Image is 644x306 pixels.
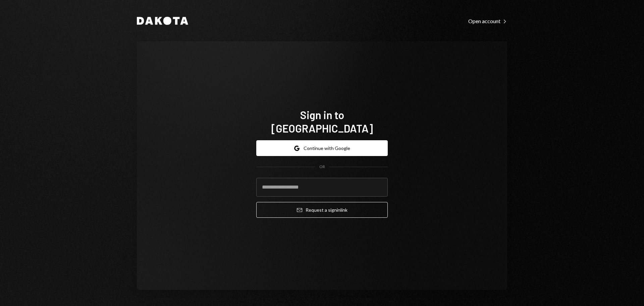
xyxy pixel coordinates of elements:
[256,108,388,135] h1: Sign in to [GEOGRAPHIC_DATA]
[319,164,325,170] div: OR
[468,17,507,24] a: Open account
[256,140,388,156] button: Continue with Google
[468,18,507,24] div: Open account
[256,202,388,218] button: Request a signinlink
